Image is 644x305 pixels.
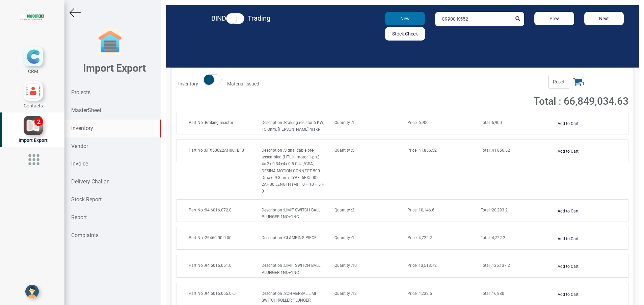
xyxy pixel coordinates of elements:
span: Import Export [19,137,48,143]
strong: Part No : [189,235,205,240]
span: 135,137.2 [481,263,510,268]
span: Reset [548,75,569,89]
strong: Inventory [178,81,198,86]
strong: Complaints [71,232,99,238]
strong: Quantity : [334,148,352,153]
strong: Part No : [189,291,205,296]
strong: Delivery Challan [71,178,110,185]
span: 12 [334,291,357,296]
span: 4,232.5 [407,291,432,296]
span: 26460.00.0.00 [189,235,232,240]
strong: BIND [211,14,226,22]
span: 6,900 [407,120,429,125]
strong: Description : [262,235,284,240]
strong: Part No : [189,208,205,212]
button: New [385,12,425,25]
span: 10 [334,263,357,268]
span: CLAMPING PIECE [262,235,317,240]
span: 94.6016.051.0 [189,263,232,268]
img: garage-closed.png [97,29,124,56]
button: Add to Cart [554,234,583,244]
span: 13,513.72 [407,263,437,268]
strong: Price : [407,263,419,268]
strong: Price : [407,235,419,240]
span: 5 [334,148,354,153]
strong: Description : [262,263,284,268]
span: 16,880 [481,291,504,296]
strong: Price : [407,148,419,153]
strong: Part No : [189,120,205,125]
span: 1 [334,120,354,125]
span: 4,722.2 [481,235,505,240]
strong: Quantity : [334,263,352,268]
button: Add to Cart [554,147,583,156]
span: 1 [334,235,354,240]
span: 6FX50022AH001BF0 [189,148,244,153]
span: CRM [28,69,38,74]
strong: Description : [262,148,284,153]
strong: Description : [262,120,284,125]
input: Search by product [435,12,512,26]
strong: MasterSheet [71,107,101,113]
strong: Total : [481,208,492,212]
span: 4,722.2 [407,235,432,240]
strong: Invoice [71,160,88,167]
button: Stock Check [385,27,425,41]
button: Prev [534,12,574,25]
span: 41,856.52 [481,148,510,153]
strong: Projects [71,89,90,96]
span: Braking resistor [189,120,233,125]
button: Add to Cart [554,262,583,272]
b: Import Export [83,62,146,74]
span: 2 [334,208,354,212]
strong: Total : [481,291,492,296]
span: Signal cable pre-assembled (HTL in motor 1-ph.) 4x 2x 0.34+4x 0.5 C UL/CSA, DESINA MOTION-CONNECT... [262,148,324,194]
strong: Quantity : [334,291,352,296]
strong: Quantity : [334,120,352,125]
strong: Total : [481,263,492,268]
strong: Inventory [71,125,93,131]
strong: Quantity : [334,208,352,212]
h2: Total : 66,849,034.63 [486,96,628,107]
span: 41,856.52 [407,148,437,153]
span: 20,293.2 [481,208,508,212]
span: 94.6016.065.0-LI [189,291,236,296]
span: Contacts [24,103,43,108]
span: LIMIT SWITCH BALL PLUNGER 1NO+1NC [262,263,320,275]
button: Next [584,12,624,25]
span: 94.6016.072.0 [189,208,232,212]
strong: Total : [481,235,492,240]
strong: Report [71,214,87,221]
strong: Part No : [189,148,205,153]
strong: Part No : [189,263,205,268]
strong: Total : [481,120,492,125]
button: Add to Cart [554,290,583,300]
strong: Description : [262,208,284,212]
strong: Quantity : [334,235,352,240]
span: 6,900 [481,120,502,125]
span: Braking resistor 6 KW, 15 Ohm, [PERSON_NAME] make [262,120,324,132]
strong: Price : [407,291,419,296]
button: Add to Cart [554,119,583,129]
span: 1 [569,75,589,89]
span: 10,146.6 [407,208,434,212]
strong: Price : [407,208,419,212]
strong: Price : [407,120,419,125]
strong: Total : [481,148,492,153]
strong: Stock Report [71,196,102,203]
strong: Vendor [71,143,88,149]
button: Add to Cart [554,206,583,216]
strong: Description : [262,291,284,296]
div: 2 [34,118,43,126]
strong: Trading [248,14,270,22]
span: LIMIT SWITCH BALL PLUNGER 1NO+1NC [262,208,320,219]
strong: Material Issued [227,81,259,86]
